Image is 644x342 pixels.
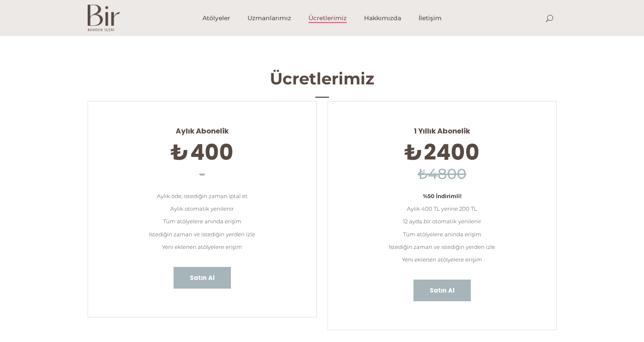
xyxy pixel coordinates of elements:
[99,215,306,228] li: Tüm atölyelere anında erişim
[99,120,306,136] span: Aylık Abonelik
[339,202,546,215] li: Aylık 400 TL yerine 200 TL
[308,14,347,22] span: Ücretlerimiz
[413,280,471,301] a: Satın Al
[99,190,306,202] li: Aylık öde, istediğin zaman iptal et
[190,273,215,282] span: Satın Al
[174,267,231,289] a: Satın Al
[99,163,306,185] h6: -
[339,120,546,136] span: 1 Yıllık Abonelik
[339,163,546,185] h6: ₺4800
[190,137,233,167] span: 400
[171,137,189,167] span: ₺
[99,228,306,241] li: İstediğin zaman ve istediğin yerden izle
[202,14,230,22] span: Atölyeler
[99,202,306,215] li: Aylık otomatik yenilenir
[423,193,461,199] strong: %50 İndirimli!
[364,14,401,22] span: Hakkımızda
[430,286,455,295] span: Satın Al
[339,241,546,253] li: İstediğin zaman ve istediğin yerden izle
[339,215,546,228] li: 12 ayda bir otomatik yenilenir
[99,241,306,253] li: Yeni eklenen atölyelere erişim
[424,137,479,167] span: 2400
[339,228,546,241] li: Tüm atölyelere anında erişim
[339,253,546,266] li: Yeni eklenen atölyelere erişim
[404,137,422,167] span: ₺
[419,14,442,22] span: İletişim
[247,14,291,22] span: Uzmanlarımız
